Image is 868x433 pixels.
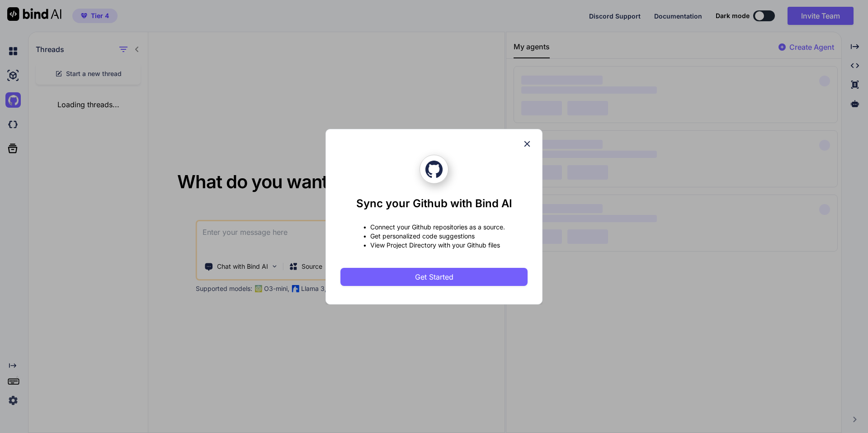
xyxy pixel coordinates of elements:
[340,268,528,286] button: Get Started
[356,196,512,211] h1: Sync your Github with Bind AI
[363,223,505,232] p: • Connect your Github repositories as a source.
[363,241,505,250] p: • View Project Directory with your Github files
[415,271,453,282] span: Get Started
[363,232,505,241] p: • Get personalized code suggestions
